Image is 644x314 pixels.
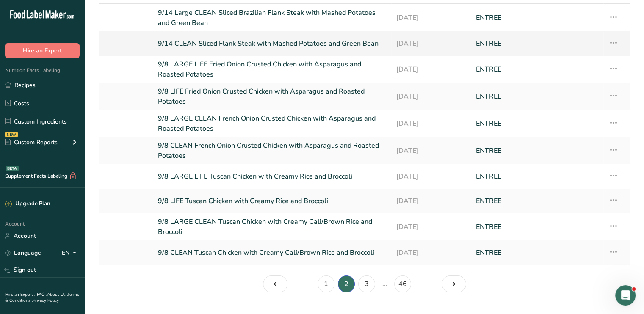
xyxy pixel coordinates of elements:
a: Page 1. [263,275,287,292]
a: 9/8 LIFE Fried Onion Crusted Chicken with Asparagus and Roasted Potatoes [158,86,386,107]
a: ENTREE [476,244,598,262]
div: EN [62,248,80,258]
a: About Us . [47,292,67,297]
a: [DATE] [396,86,466,107]
a: [DATE] [396,59,466,80]
a: Page 3. [442,275,466,292]
a: ENTREE [476,113,598,134]
a: Privacy Policy [33,297,59,303]
a: 9/14 CLEAN Sliced Flank Steak with Mashed Potatoes and Green Bean [158,35,386,52]
div: BETA [6,166,19,171]
div: Upgrade Plan [5,200,50,208]
a: 9/8 LARGE CLEAN French Onion Crusted Chicken with Asparagus and Roasted Potatoes [158,113,386,134]
a: ENTREE [476,192,598,210]
a: [DATE] [396,217,466,237]
a: [DATE] [396,140,466,161]
a: [DATE] [396,8,466,28]
a: Page 3. [358,275,375,292]
a: ENTREE [476,140,598,161]
a: Terms & Conditions . [5,292,79,303]
a: [DATE] [396,192,466,210]
a: 9/8 LARGE CLEAN Tuscan Chicken with Creamy Cali/Brown Rice and Broccoli [158,217,386,237]
a: [DATE] [396,113,466,134]
a: Page 1. [318,275,334,292]
a: ENTREE [476,86,598,107]
iframe: Intercom live chat [615,285,636,306]
a: [DATE] [396,244,466,262]
button: Hire an Expert [5,43,80,58]
a: [DATE] [396,168,466,185]
a: 9/8 LARGE LIFE Tuscan Chicken with Creamy Rice and Broccoli [158,168,386,185]
a: 9/8 CLEAN French Onion Crusted Chicken with Asparagus and Roasted Potatoes [158,140,386,161]
a: ENTREE [476,8,598,28]
div: NEW [5,132,18,137]
a: 9/8 LIFE Tuscan Chicken with Creamy Rice and Broccoli [158,192,386,210]
a: 9/14 Large CLEAN Sliced Brazilian Flank Steak with Mashed Potatoes and Green Bean [158,8,386,28]
a: FAQ . [37,292,47,297]
a: ENTREE [476,59,598,80]
a: Language [5,245,41,260]
a: ENTREE [476,168,598,185]
a: Page 46. [394,275,411,292]
a: 9/8 LARGE LIFE Fried Onion Crusted Chicken with Asparagus and Roasted Potatoes [158,59,386,80]
a: [DATE] [396,35,466,52]
div: Custom Reports [5,138,58,147]
a: ENTREE [476,35,598,52]
a: Hire an Expert . [5,292,35,297]
a: ENTREE [476,217,598,237]
a: 9/8 CLEAN Tuscan Chicken with Creamy Cali/Brown Rice and Broccoli [158,244,386,262]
